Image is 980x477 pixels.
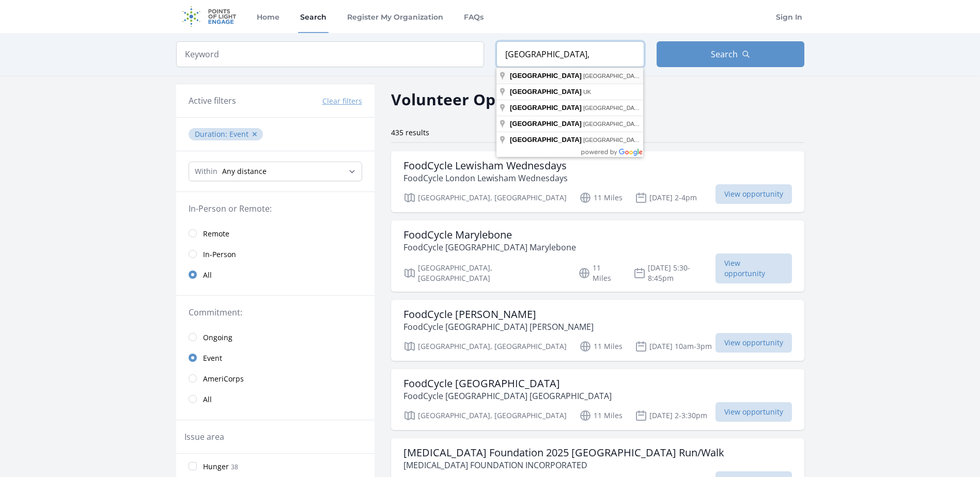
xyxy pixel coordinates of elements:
[184,431,224,443] legend: Issue area
[189,162,362,181] select: Search Radius
[203,270,212,280] span: All
[510,104,582,112] span: [GEOGRAPHIC_DATA]
[583,137,705,143] span: [GEOGRAPHIC_DATA], [GEOGRAPHIC_DATA]
[189,94,236,107] h3: Active filters
[176,389,375,409] a: All
[657,41,804,67] button: Search
[203,353,222,363] span: Event
[403,377,612,390] h3: FoodCycle [GEOGRAPHIC_DATA]
[510,88,582,96] span: [GEOGRAPHIC_DATA]
[203,462,229,472] span: Hunger
[583,105,705,111] span: [GEOGRAPHIC_DATA], [GEOGRAPHIC_DATA]
[403,340,567,353] p: [GEOGRAPHIC_DATA], [GEOGRAPHIC_DATA]
[403,241,576,253] p: FoodCycle [GEOGRAPHIC_DATA] Marylebone
[496,41,644,67] input: Location
[715,333,792,353] span: View opportunity
[203,229,229,239] span: Remote
[583,121,705,127] span: [GEOGRAPHIC_DATA], [GEOGRAPHIC_DATA]
[715,253,791,283] span: View opportunity
[403,263,566,283] p: [GEOGRAPHIC_DATA], [GEOGRAPHIC_DATA]
[579,409,623,422] p: 11 Miles
[403,459,724,471] p: [MEDICAL_DATA] FOUNDATION INCORPORATED
[403,390,612,402] p: FoodCycle [GEOGRAPHIC_DATA] [GEOGRAPHIC_DATA]
[189,306,362,319] legend: Commitment:
[229,129,248,139] span: Event
[635,409,707,422] p: [DATE] 2-3:30pm
[583,73,705,79] span: [GEOGRAPHIC_DATA], [GEOGRAPHIC_DATA]
[195,129,229,139] span: Duration :
[579,192,623,204] p: 11 Miles
[189,462,197,470] input: Hunger 38
[176,347,375,368] a: Event
[510,72,582,79] span: [GEOGRAPHIC_DATA]
[391,220,804,292] a: FoodCycle Marylebone FoodCycle [GEOGRAPHIC_DATA] Marylebone [GEOGRAPHIC_DATA], [GEOGRAPHIC_DATA] ...
[189,202,362,215] legend: In-Person or Remote:
[715,402,792,422] span: View opportunity
[176,41,484,67] input: Keyword
[403,160,568,172] h3: FoodCycle Lewisham Wednesdays
[176,223,375,244] a: Remote
[403,229,576,241] h3: FoodCycle Marylebone
[203,374,244,384] span: AmeriCorps
[635,192,697,204] p: [DATE] 2-4pm
[579,340,623,353] p: 11 Miles
[203,249,236,260] span: In-Person
[403,447,724,459] h3: [MEDICAL_DATA] Foundation 2025 [GEOGRAPHIC_DATA] Run/Walk
[635,340,712,353] p: [DATE] 10am-3pm
[715,184,792,204] span: View opportunity
[176,327,375,347] a: Ongoing
[403,308,594,321] h3: FoodCycle [PERSON_NAME]
[391,128,429,137] span: 435 results
[391,151,804,212] a: FoodCycle Lewisham Wednesdays FoodCycle London Lewisham Wednesdays [GEOGRAPHIC_DATA], [GEOGRAPHIC...
[510,120,582,128] span: [GEOGRAPHIC_DATA]
[403,321,594,333] p: FoodCycle [GEOGRAPHIC_DATA] [PERSON_NAME]
[391,300,804,361] a: FoodCycle [PERSON_NAME] FoodCycle [GEOGRAPHIC_DATA] [PERSON_NAME] [GEOGRAPHIC_DATA], [GEOGRAPHIC_...
[203,332,232,343] span: Ongoing
[510,136,582,144] span: [GEOGRAPHIC_DATA]
[578,263,621,283] p: 11 Miles
[176,264,375,285] a: All
[176,244,375,264] a: In-Person
[403,172,568,184] p: FoodCycle London Lewisham Wednesdays
[583,89,591,95] span: UK
[176,368,375,389] a: AmeriCorps
[633,263,715,283] p: [DATE] 5:30-8:45pm
[391,88,583,111] h2: Volunteer Opportunities
[322,96,362,106] button: Clear filters
[403,192,567,204] p: [GEOGRAPHIC_DATA], [GEOGRAPHIC_DATA]
[711,48,738,60] span: Search
[231,463,238,471] span: 38
[391,369,804,430] a: FoodCycle [GEOGRAPHIC_DATA] FoodCycle [GEOGRAPHIC_DATA] [GEOGRAPHIC_DATA] [GEOGRAPHIC_DATA], [GEO...
[203,394,212,405] span: All
[403,409,567,422] p: [GEOGRAPHIC_DATA], [GEOGRAPHIC_DATA]
[252,129,258,139] button: ✕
